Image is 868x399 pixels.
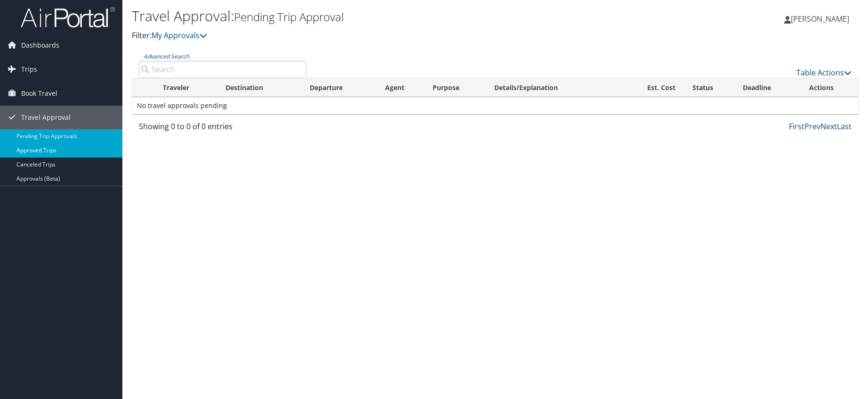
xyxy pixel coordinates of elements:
input: Advanced Search [139,61,306,78]
a: First [789,121,804,132]
th: Agent [377,79,424,97]
th: Traveler: activate to sort column ascending [154,79,217,97]
p: Filter: [132,30,616,42]
div: Showing 0 to 0 of 0 entries [139,121,306,137]
a: Next [820,121,837,132]
a: Last [837,121,852,132]
th: Status: activate to sort column ascending [684,79,735,97]
span: Dashboards [21,33,59,57]
th: Departure: activate to sort column ascending [301,79,377,97]
span: Trips [21,58,37,81]
th: Actions [801,79,858,97]
th: Purpose [424,79,486,97]
span: [PERSON_NAME] [791,14,849,24]
span: Travel Approval [21,106,71,129]
a: [PERSON_NAME] [784,5,859,33]
a: Advanced Search [144,52,189,60]
h1: Travel Approval: [132,6,616,26]
th: Details/Explanation [486,79,620,97]
a: My Approvals [152,30,207,41]
td: No travel approvals pending [132,97,858,114]
span: Book Travel [21,82,57,105]
th: Deadline: activate to sort column descending [734,79,801,97]
a: Table Actions [796,67,852,78]
small: Pending Trip Approval [234,9,344,25]
th: Destination: activate to sort column ascending [217,79,301,97]
a: Prev [804,121,820,132]
th: Est. Cost: activate to sort column ascending [620,79,683,97]
img: airportal-logo.png [21,6,115,28]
